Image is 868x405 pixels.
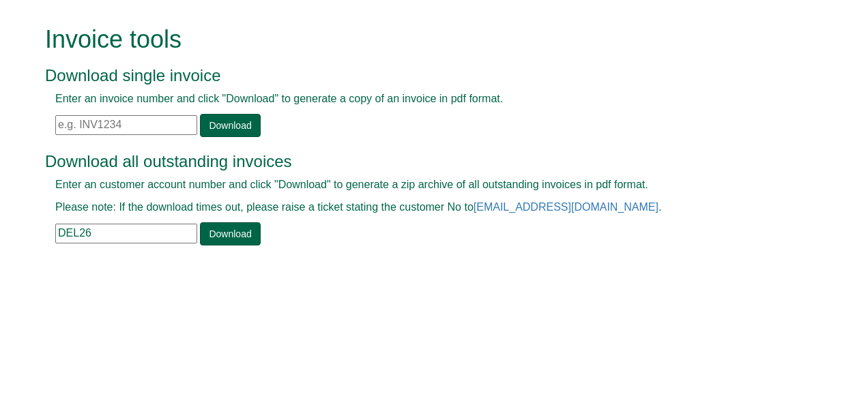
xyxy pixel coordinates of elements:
[55,224,197,243] input: e.g. BLA02
[55,115,197,135] input: e.g. INV1234
[45,26,792,53] h1: Invoice tools
[45,153,792,170] h3: Download all outstanding invoices
[200,222,260,245] a: Download
[55,91,782,107] p: Enter an invoice number and click "Download" to generate a copy of an invoice in pdf format.
[474,201,659,213] a: [EMAIL_ADDRESS][DOMAIN_NAME]
[55,177,782,193] p: Enter an customer account number and click "Download" to generate a zip archive of all outstandin...
[45,67,792,85] h3: Download single invoice
[55,200,782,215] p: Please note: If the download times out, please raise a ticket stating the customer No to .
[200,114,260,137] a: Download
